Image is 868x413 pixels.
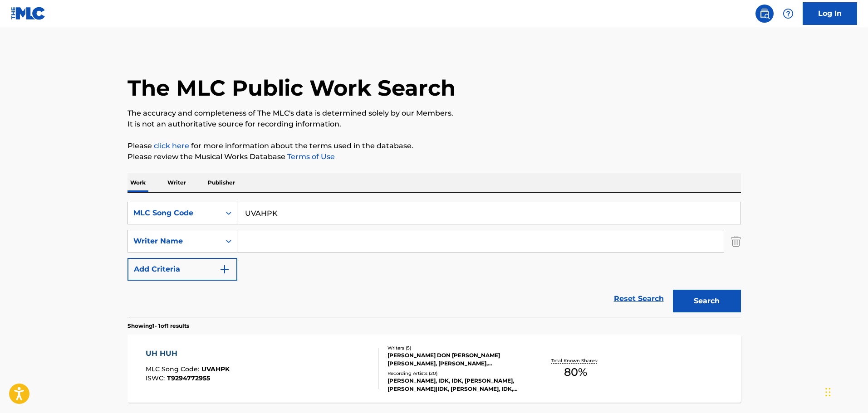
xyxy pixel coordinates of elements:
iframe: Chat Widget [823,369,868,413]
p: Writer [165,173,189,192]
p: Publisher [205,173,238,192]
p: Showing 1 - 1 of 1 results [128,322,189,330]
p: Total Known Shares: [551,357,600,364]
p: It is not an authoritative source for recording information. [128,119,741,130]
div: UH HUH [146,348,230,359]
div: MLC Song Code [133,208,215,219]
img: 9d2ae6d4665cec9f34b9.svg [219,264,230,275]
span: ISWC : [146,374,167,382]
h1: The MLC Public Work Search [128,74,456,102]
span: T9294772955 [167,374,210,382]
div: Recording Artists ( 20 ) [387,370,525,377]
a: Log In [803,2,857,25]
img: Delete Criterion [731,230,741,253]
span: MLC Song Code : [146,365,201,373]
span: UVAHPK [201,365,230,373]
p: Please review the Musical Works Database [128,151,741,162]
button: Add Criteria [128,258,237,281]
div: [PERSON_NAME] DON [PERSON_NAME] [PERSON_NAME], [PERSON_NAME], [PERSON_NAME], [PERSON_NAME] [387,351,525,368]
div: Writers ( 5 ) [387,345,525,351]
div: Drag [825,379,831,406]
button: Search [673,290,741,312]
div: Writer Name [133,236,215,247]
p: The accuracy and completeness of The MLC's data is determined solely by our Members. [128,108,741,119]
a: Terms of Use [285,152,335,161]
a: Reset Search [609,289,668,309]
a: click here [154,141,189,150]
img: MLC Logo [11,7,46,20]
img: help [783,8,794,19]
img: search [759,8,770,19]
a: UH HUHMLC Song Code:UVAHPKISWC:T9294772955Writers (5)[PERSON_NAME] DON [PERSON_NAME] [PERSON_NAME... [128,335,741,403]
a: Public Search [755,5,774,23]
div: Help [779,5,797,23]
p: Work [128,173,148,192]
p: Please for more information about the terms used in the database. [128,141,741,151]
form: Search Form [128,202,741,317]
div: [PERSON_NAME], IDK, IDK, [PERSON_NAME], [PERSON_NAME]|IDK, [PERSON_NAME], IDK, [PERSON_NAME] & IDK [387,377,525,393]
span: 80 % [564,364,587,380]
